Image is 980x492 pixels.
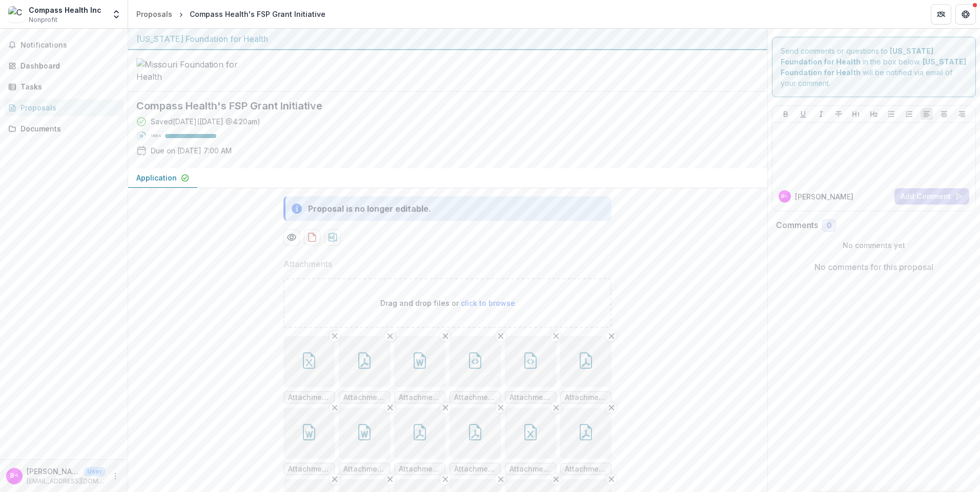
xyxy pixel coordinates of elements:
p: [PERSON_NAME] [795,191,853,202]
div: Send comments or questions to in the box below. will be notified via email of your comment. [772,37,976,97]
p: Due on [DATE] 7:00 AM [151,145,232,156]
button: Remove File [329,330,341,342]
span: Attachments/R496748/a50c5b702f604bc9b22c30ff058218a1.html [454,393,496,402]
span: Attachments/R470428/MFH-Financial-Report (Revised).xlsx [288,393,330,402]
p: Attachments [283,258,332,270]
button: Remove File [439,401,452,414]
img: Compass Health Inc [8,6,25,23]
a: Proposals [132,7,176,21]
button: Remove File [495,401,507,414]
span: Notifications [21,41,119,50]
div: Dashboard [21,60,115,71]
div: Documents [21,123,115,134]
div: Remove FileAttachments/R496748/MFH-COI-Disclosure-Grant.pdf [560,408,611,475]
button: Remove File [550,330,562,342]
div: Tasks [21,81,115,92]
button: download-proposal [324,229,341,245]
button: Notifications [4,37,124,53]
button: Add Comment [894,188,969,205]
button: Align Right [956,108,968,120]
a: Documents [4,120,124,137]
button: Italicize [815,108,827,120]
button: Remove File [329,473,341,485]
img: Missouri Foundation for Health [136,58,239,83]
span: Attachments/R470426/bd45d1614c20438fa3cc6ea1200bbe4c.html [509,393,552,402]
button: Partners [931,4,951,25]
button: Remove File [605,473,618,485]
button: Remove File [384,473,396,485]
span: Attachments/6124/Compass Health (Final Draft).docx [343,465,385,474]
span: Attachments/R470426/[DATE] Cover Sheet.pdf [399,465,441,474]
div: Compass Health's FSP Grant Initiative [190,9,325,19]
button: Remove File [329,401,341,414]
button: Remove File [605,330,618,342]
span: click to browse [461,299,515,307]
button: Remove File [550,401,562,414]
button: Get Help [955,4,976,25]
div: Proposals [21,102,115,113]
span: Attachments/R470426/Copy of 6 month MFH-Financial-Report.xlsx [509,465,552,474]
div: Compass Health Inc [29,5,101,15]
div: Remove FileAttachments/R470428/Budget Narrative_VER_1.docx [283,408,335,475]
button: More [109,470,121,482]
div: Brian Martin <bmartin@compasshn.org> [781,194,788,199]
button: Underline [797,108,809,120]
p: No comments yet [776,240,972,251]
a: Tasks [4,78,124,95]
span: Attachments/6124/Compass 990 - FY2021.pdf [343,393,385,402]
p: Application [136,172,177,183]
button: Ordered List [903,108,915,120]
a: Dashboard [4,57,124,74]
button: Open entity switcher [109,4,124,25]
nav: breadcrumb [132,7,330,21]
button: Bold [780,108,792,120]
div: Remove FileAttachments/6124/Compass 990 - FY2021.pdf [339,336,390,404]
button: Align Left [921,108,933,120]
div: [US_STATE] Foundation for Health [136,33,759,45]
button: Heading 1 [850,108,862,120]
div: Remove FileAttachments/6124/Board Financial Statements - Compass - June FY2022_VER_1.pdf [560,336,611,404]
div: Remove FileAttachments/R470426/bd45d1614c20438fa3cc6ea1200bbe4c.html [505,336,556,404]
span: Attachments/6124/Final MOU Documents.pdf [454,465,496,474]
span: Nonprofit [29,15,57,25]
span: Attachments/R470428/Budget Narrative_VER_1.docx [288,465,330,474]
button: Remove File [439,473,452,485]
p: Drag and drop files or [380,298,515,308]
button: Strike [832,108,845,120]
p: [EMAIL_ADDRESS][DOMAIN_NAME] [27,477,105,486]
h2: Compass Health's FSP Grant Initiative [136,100,743,112]
div: Remove FileAttachments/R470426/Copy of 6 month MFH-Financial-Report.xlsx [505,408,556,475]
div: Brian Martin <bmartin@compasshn.org> [10,473,18,479]
div: Proposals [136,9,172,19]
span: Attachments/6124/Program Narrative (Final) (2).docx [399,393,441,402]
button: Remove File [384,401,396,414]
span: Attachments/R496748/MFH-COI-Disclosure-Grant.pdf [565,465,607,474]
button: Remove File [384,330,396,342]
div: Remove FileAttachments/6124/Final MOU Documents.pdf [450,408,501,475]
a: Proposals [4,99,124,116]
button: Heading 2 [868,108,880,120]
div: Proposal is no longer editable. [308,203,431,215]
div: Remove FileAttachments/6124/Compass Health (Final Draft).docx [339,408,390,475]
span: Attachments/6124/Board Financial Statements - Compass - June FY2022_VER_1.pdf [565,393,607,402]
span: 0 [827,221,831,230]
div: Remove FileAttachments/6124/Program Narrative (Final) (2).docx [394,336,445,404]
p: User [84,467,105,476]
p: [PERSON_NAME] <[EMAIL_ADDRESS][DOMAIN_NAME]> [27,466,80,477]
button: Remove File [550,473,562,485]
button: Bullet List [885,108,897,120]
button: download-proposal [304,229,320,245]
button: Remove File [495,473,507,485]
button: Remove File [495,330,507,342]
h2: Comments [776,220,818,230]
div: Remove FileAttachments/R470428/MFH-Financial-Report (Revised).xlsx [283,336,335,404]
p: 100 % [151,132,161,140]
button: Remove File [439,330,452,342]
div: Remove FileAttachments/R470426/[DATE] Cover Sheet.pdf [394,408,445,475]
div: Remove FileAttachments/R496748/a50c5b702f604bc9b22c30ff058218a1.html [450,336,501,404]
div: Saved [DATE] ( [DATE] @ 4:20am ) [151,116,260,127]
button: Preview 42e2458f-7363-4cad-b487-5c443a7f249b-0.pdf [283,229,300,245]
p: No comments for this proposal [814,261,933,273]
button: Remove File [605,401,618,414]
button: Align Center [938,108,950,120]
